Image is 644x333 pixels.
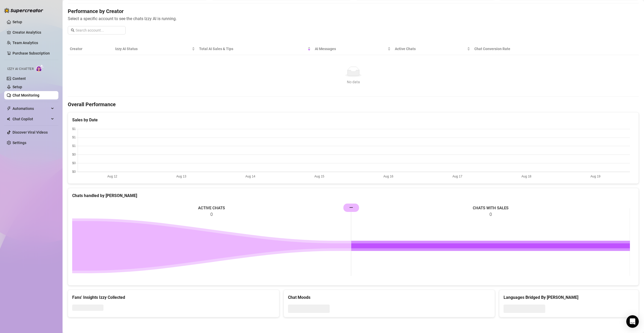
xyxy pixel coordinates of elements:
[393,43,472,55] th: Active Chats
[72,192,634,199] div: Chats handled by [PERSON_NAME]
[13,115,50,123] span: Chat Copilot
[13,51,50,55] a: Purchase Subscription
[68,43,113,55] th: Creator
[288,294,491,301] div: Chat Moods
[7,106,11,111] span: thunderbolt
[13,41,38,45] a: Team Analytics
[13,28,54,37] a: Creator Analytics
[72,294,275,301] div: Fans' Insights Izzy Collected
[4,8,43,13] img: logo-BBDzfeDw.svg
[113,43,197,55] th: Izzy AI Status
[68,15,639,22] span: Select a specific account to see the chats Izzy AI is running.
[7,117,10,121] img: Chat Copilot
[68,8,639,15] h4: Performance by Creator
[626,315,639,328] div: Open Intercom Messenger
[76,27,122,33] input: Search account...
[36,64,44,72] img: AI Chatter
[72,79,635,85] div: No data
[313,43,393,55] th: AI Messages
[72,117,634,123] div: Sales by Date
[504,294,634,301] div: Languages Bridged By [PERSON_NAME]
[395,46,466,52] span: Active Chats
[13,85,22,89] a: Setup
[472,43,582,55] th: Chat Conversion Rate
[13,20,22,24] a: Setup
[13,93,39,97] a: Chat Monitoring
[115,46,191,52] span: Izzy AI Status
[13,141,26,145] a: Settings
[197,43,313,55] th: Total AI Sales & Tips
[13,104,50,113] span: Automations
[71,28,75,32] span: search
[13,76,26,81] a: Content
[199,46,306,52] span: Total AI Sales & Tips
[68,101,639,108] h4: Overall Performance
[13,130,48,134] a: Discover Viral Videos
[7,67,34,72] span: Izzy AI Chatter
[315,46,387,52] span: AI Messages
